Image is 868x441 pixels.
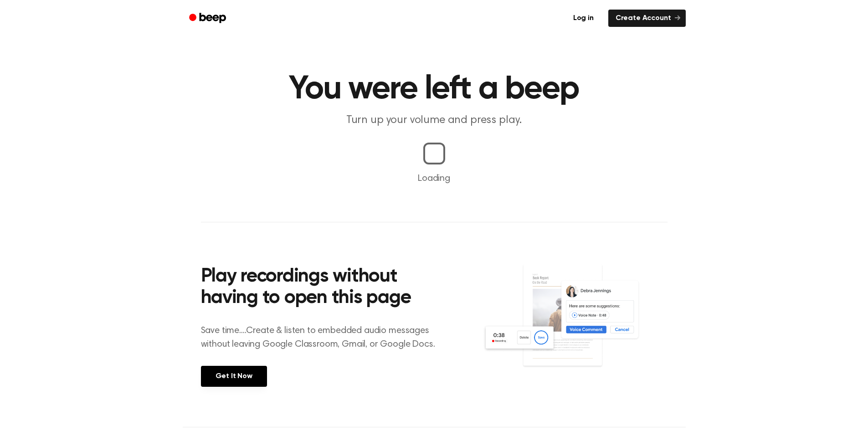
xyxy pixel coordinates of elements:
[201,266,447,309] h2: Play recordings without having to open this page
[564,8,603,29] a: Log in
[259,113,609,128] p: Turn up your volume and press play.
[483,263,667,386] img: Voice Comments on Docs and Recording Widget
[201,73,668,106] h1: You were left a beep
[11,172,857,185] p: Loading
[201,324,447,351] p: Save time....Create & listen to embedded audio messages without leaving Google Classroom, Gmail, ...
[183,10,234,27] a: Beep
[608,10,686,27] a: Create Account
[201,366,267,387] a: Get It Now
